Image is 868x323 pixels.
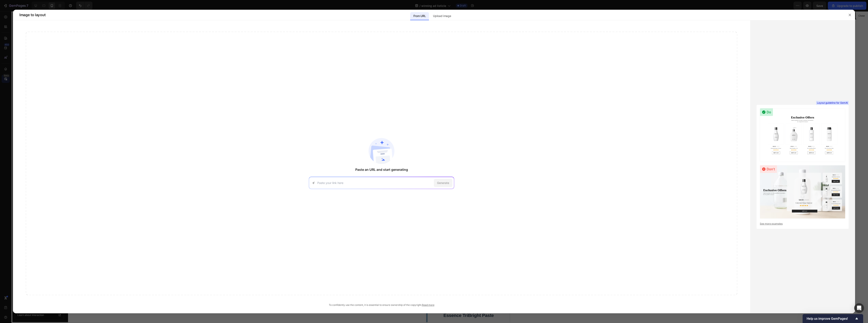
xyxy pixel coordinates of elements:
span: Layout guideline for GemAI [817,101,848,105]
span: Image to layout [19,13,45,17]
div: To confidently use the content, it is essential to ensure ownership of the copyright. [26,303,737,307]
a: See more examples [760,222,845,226]
a: Read more [422,303,434,306]
span: Help us improve GemPages! [807,317,854,321]
p: From URL [413,14,426,18]
button: Show survey - Help us improve GemPages! [807,316,859,321]
div: Open Intercom Messenger [854,303,864,313]
span: Paste an URL and start generating [355,167,408,172]
p: Upload image [433,14,451,18]
span: Generate [437,181,449,185]
input: Paste your link here [317,181,432,185]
